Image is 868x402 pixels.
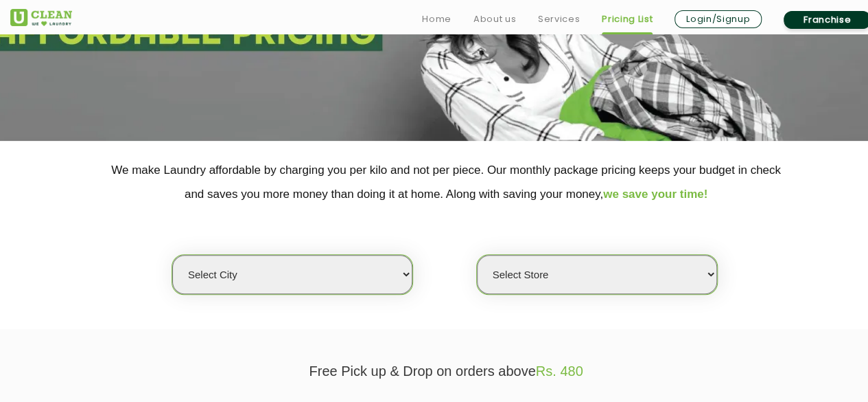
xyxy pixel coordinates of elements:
img: UClean Laundry and Dry Cleaning [10,9,72,26]
a: Home [422,11,451,27]
span: Rs. 480 [536,364,583,379]
a: About us [473,11,516,27]
a: Services [538,11,580,27]
a: Login/Signup [675,10,762,28]
span: we save your time! [603,188,707,201]
a: Pricing List [602,11,653,27]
